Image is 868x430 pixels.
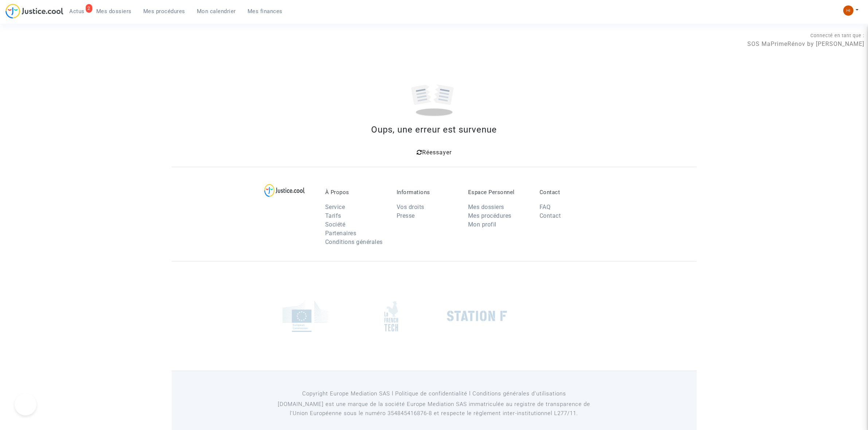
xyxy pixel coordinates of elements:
iframe: Help Scout Beacon - Open [15,394,36,415]
a: Presse [397,212,415,219]
a: Mes finances [242,6,288,17]
span: Mes finances [248,8,283,15]
a: Mon calendrier [191,6,242,17]
img: fc99b196863ffcca57bb8fe2645aafd9 [843,5,853,16]
a: FAQ [540,204,551,210]
img: stationf.png [447,311,507,321]
a: Mes dossiers [90,6,137,17]
p: Copyright Europe Mediation SAS l Politique de confidentialité l Conditions générales d’utilisa... [268,389,600,398]
span: Mes dossiers [96,8,132,15]
img: jc-logo.svg [5,4,63,19]
div: Oups, une erreur est survenue [172,123,697,136]
a: Mon profil [468,221,497,228]
a: Mes procédures [468,212,511,219]
span: Mes procédures [143,8,185,15]
p: [DOMAIN_NAME] est une marque de la société Europe Mediation SAS immatriculée au registre de tr... [268,400,600,418]
p: Contact [540,189,600,196]
a: Partenaires [325,230,357,237]
a: Tarifs [325,212,341,219]
a: 2Actus [63,6,90,17]
a: Service [325,204,345,210]
p: À Propos [325,189,386,196]
span: Connecté en tant que : [810,33,864,38]
div: 2 [86,4,92,13]
span: Actus [69,8,85,15]
p: Informations [397,189,457,196]
p: Espace Personnel [468,189,529,196]
a: Conditions générales [325,238,383,245]
img: french_tech.png [384,301,398,332]
a: Vos droits [397,204,424,210]
a: Mes dossiers [468,204,504,210]
span: Mon calendrier [197,8,236,15]
a: Contact [540,212,561,219]
img: logo-lg.svg [264,184,305,197]
img: europe_commision.png [283,300,328,332]
span: Réessayer [422,149,452,156]
a: Mes procédures [137,6,191,17]
a: Société [325,221,346,228]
